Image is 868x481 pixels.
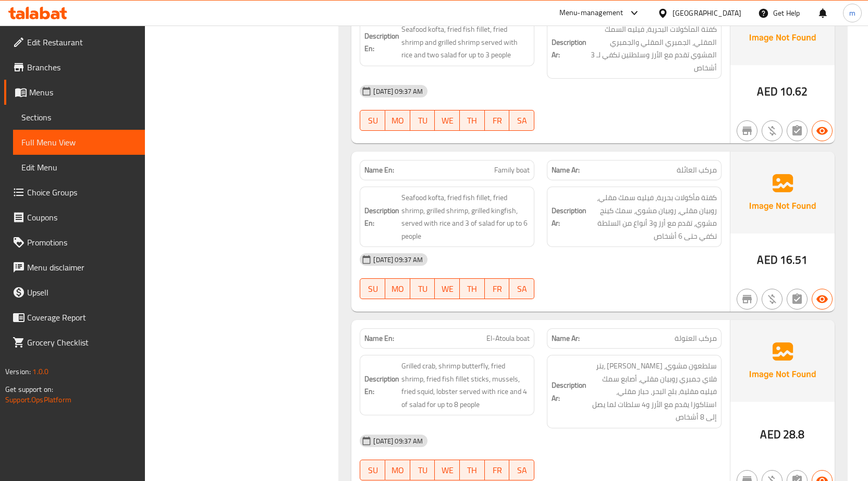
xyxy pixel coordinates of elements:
[21,111,137,124] span: Sections
[552,379,586,404] strong: Description Ar:
[4,180,145,205] a: Choice Groups
[414,281,431,297] span: TU
[787,289,808,310] button: Not has choices
[460,460,485,480] button: TH
[812,120,833,141] button: Available
[439,463,456,478] span: WE
[389,463,406,478] span: MO
[757,250,777,270] span: AED
[385,110,410,131] button: MO
[435,460,460,480] button: WE
[4,205,145,230] a: Coupons
[514,281,530,297] span: SA
[439,113,456,128] span: WE
[737,120,757,141] button: Not branch specific item
[401,23,530,61] span: Seafood kofta, fried fish fillet, fried shrimp and grilled shrimp served with rice and two salad ...
[389,113,406,128] span: MO
[414,113,431,128] span: TU
[559,7,624,19] div: Menu-management
[780,81,808,102] span: 10.62
[730,152,835,233] img: Ae5nvW7+0k+MAAAAAElFTkSuQmCC
[4,330,145,355] a: Grocery Checklist
[13,105,145,130] a: Sections
[21,161,137,174] span: Edit Menu
[410,278,435,299] button: TU
[489,113,506,128] span: FR
[360,110,385,131] button: SU
[364,113,381,128] span: SU
[27,186,137,199] span: Choice Groups
[4,30,145,55] a: Edit Restaurant
[589,360,717,424] span: سلطعون مشوي، روبيان ،بتر فلاي جمبري روبيان مقلي، أصابع سمك فيليه مقلية، بلح البحر، حبار مقلي، است...
[509,278,534,299] button: SA
[812,289,833,310] button: Available
[369,87,427,96] span: [DATE] 09:37 AM
[552,165,580,176] strong: Name Ar:
[5,383,53,396] span: Get support on:
[364,333,394,344] strong: Name En:
[5,365,31,378] span: Version:
[489,281,506,297] span: FR
[435,278,460,299] button: WE
[677,165,717,176] span: مركب العائلة
[783,424,805,445] span: 28.8
[410,460,435,480] button: TU
[514,113,530,128] span: SA
[364,463,381,478] span: SU
[589,191,717,242] span: كفتة مأكولات بحرية، فيليه سمك مقلي، روبيان مقلي، روبيان مشوي، سمك كينج مشوي، تقدم مع أرز و3 أنواع...
[27,286,137,299] span: Upsell
[464,113,481,128] span: TH
[514,463,530,478] span: SA
[464,463,481,478] span: TH
[385,460,410,480] button: MO
[27,236,137,249] span: Promotions
[489,463,506,478] span: FR
[4,280,145,305] a: Upsell
[485,460,510,480] button: FR
[360,460,385,480] button: SU
[414,463,431,478] span: TU
[385,278,410,299] button: MO
[464,281,481,297] span: TH
[27,311,137,324] span: Coverage Report
[27,61,137,73] span: Branches
[552,36,586,61] strong: Description Ar:
[509,110,534,131] button: SA
[401,360,530,411] span: Grilled crab, shrimp butterfly, fried shrimp, fried fish fillet sticks, mussels, fried squid, lob...
[364,30,399,55] strong: Description En:
[27,211,137,224] span: Coupons
[27,261,137,274] span: Menu disclaimer
[494,165,530,176] span: Family boat
[486,333,530,344] span: El-Atoula boat
[780,250,808,270] span: 16.51
[364,204,399,230] strong: Description En:
[4,305,145,330] a: Coverage Report
[369,436,427,446] span: [DATE] 09:37 AM
[4,55,145,80] a: Branches
[439,281,456,297] span: WE
[364,165,394,176] strong: Name En:
[485,110,510,131] button: FR
[29,86,137,98] span: Menus
[369,255,427,265] span: [DATE] 09:37 AM
[4,230,145,255] a: Promotions
[760,424,780,445] span: AED
[460,278,485,299] button: TH
[673,7,741,19] div: [GEOGRAPHIC_DATA]
[13,130,145,155] a: Full Menu View
[787,120,808,141] button: Not has choices
[552,333,580,344] strong: Name Ar:
[13,155,145,180] a: Edit Menu
[27,336,137,349] span: Grocery Checklist
[32,365,48,378] span: 1.0.0
[364,281,381,297] span: SU
[364,373,399,398] strong: Description En:
[27,36,137,48] span: Edit Restaurant
[389,281,406,297] span: MO
[360,278,385,299] button: SU
[410,110,435,131] button: TU
[849,7,855,19] span: m
[460,110,485,131] button: TH
[589,23,717,74] span: كفتة المأكولات البحرية، فيليه السمك المقلي، الجمبري المقلي والجمبري المشوي تقدم مع الأرز وسلطتين ...
[730,320,835,401] img: Ae5nvW7+0k+MAAAAAElFTkSuQmCC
